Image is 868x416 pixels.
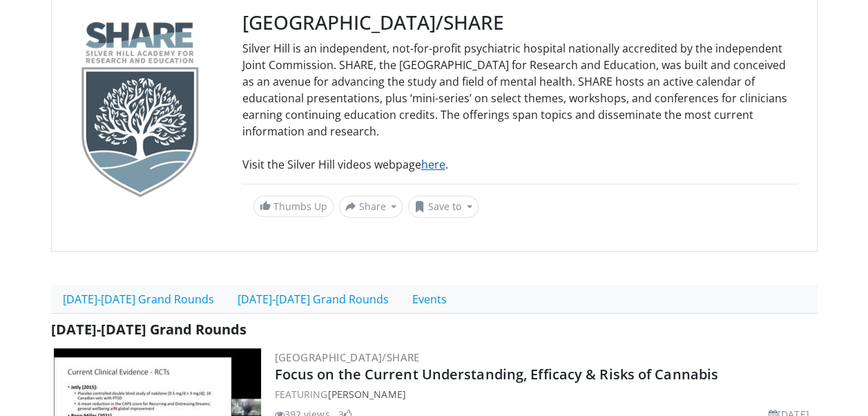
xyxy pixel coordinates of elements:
[275,365,718,384] a: Focus on the Current Understanding, Efficacy & Risks of Cannabis
[275,350,420,364] a: [GEOGRAPHIC_DATA]/SHARE
[275,387,815,401] div: FEATURING
[51,285,226,314] a: [DATE]-[DATE] Grand Rounds
[51,320,247,339] span: [DATE]-[DATE] Grand Rounds
[242,156,798,173] div: Visit the Silver Hill videos webpage .
[339,196,403,218] button: Share
[401,285,459,314] a: Events
[242,40,798,156] div: Silver Hill is an independent, not-for-profit psychiatric hospital nationally accredited by the i...
[421,157,445,172] a: here
[408,196,479,218] button: Save to
[327,388,405,401] a: [PERSON_NAME]
[253,196,334,217] a: Thumbs Up
[226,285,401,314] a: [DATE]-[DATE] Grand Rounds
[242,11,798,35] h3: [GEOGRAPHIC_DATA]/SHARE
